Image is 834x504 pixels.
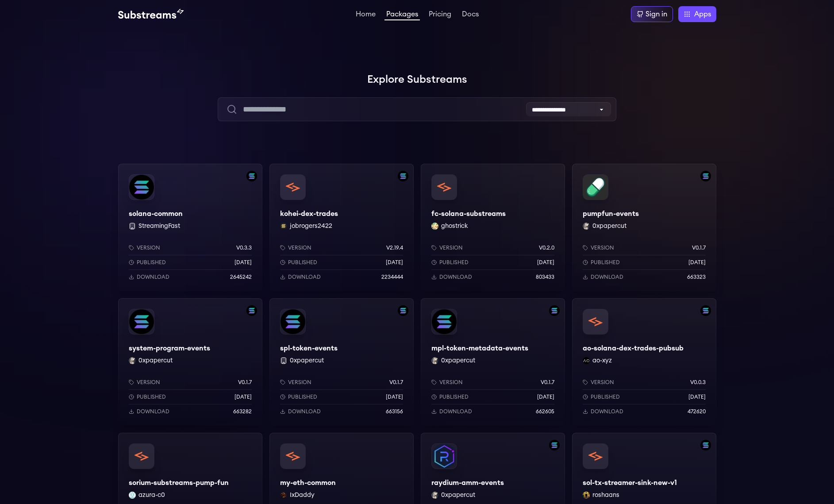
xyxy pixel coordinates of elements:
p: v0.1.7 [692,244,706,251]
img: Filter by solana network [549,305,560,316]
a: Home [354,11,377,19]
p: 663156 [386,408,403,415]
p: Published [591,259,620,266]
img: Substream's logo [118,9,184,19]
button: 0xpapercut [441,491,475,500]
button: roshaans [592,491,619,500]
p: Download [137,273,169,281]
p: [DATE] [537,393,554,400]
img: Filter by solana network [700,171,711,181]
button: ghostrick [441,222,468,231]
p: 2645242 [230,273,252,281]
a: fc-solana-substreamsfc-solana-substreamsghostrick ghostrickVersionv0.2.0Published[DATE]Download80... [421,164,565,291]
p: Published [137,393,166,400]
p: [DATE] [386,259,403,266]
p: Published [137,259,166,266]
button: jobrogers2422 [290,222,332,231]
p: Download [137,408,169,415]
p: Version [288,379,311,386]
a: Filter by solana networkao-solana-dex-trades-pubsubao-solana-dex-trades-pubsubao-xyz ao-xyzVersio... [572,298,716,426]
p: Version [439,244,463,251]
p: Published [288,393,317,400]
p: 803433 [536,273,554,281]
a: Filter by solana networkmpl-token-metadata-eventsmpl-token-metadata-events0xpapercut 0xpapercutVe... [421,298,565,426]
p: Published [439,259,469,266]
a: Docs [460,11,480,19]
p: 663323 [687,273,706,281]
p: v2.19.4 [386,244,403,251]
img: Filter by solana network [398,171,408,181]
a: Filter by solana networkpumpfun-eventspumpfun-events0xpapercut 0xpapercutVersionv0.1.7Published[D... [572,164,716,291]
p: Version [288,244,311,251]
img: Filter by solana network [246,305,257,316]
p: [DATE] [234,259,252,266]
button: 0xpapercut [290,356,324,365]
p: [DATE] [537,259,554,266]
button: StreamingFast [138,222,180,231]
button: ao-xyz [592,356,612,365]
p: Version [439,379,463,386]
p: Download [591,273,623,281]
p: v0.3.3 [236,244,252,251]
p: 663282 [233,408,252,415]
a: Pricing [427,11,453,19]
div: Sign in [646,9,667,19]
p: Download [288,273,321,281]
p: v0.2.0 [539,244,554,251]
img: Filter by solana network [700,305,711,316]
span: Apps [694,9,711,19]
p: Download [439,408,472,415]
p: [DATE] [688,393,706,400]
p: v0.0.3 [690,379,706,386]
p: [DATE] [234,393,252,400]
p: Version [591,379,614,386]
p: Download [439,273,472,281]
button: IxDaddy [290,491,315,500]
button: 0xpapercut [138,356,173,365]
a: Packages [384,11,420,20]
img: Filter by solana network [549,440,560,450]
p: v0.1.7 [238,379,252,386]
h1: Explore Substreams [118,71,716,88]
a: Sign in [631,6,673,22]
p: Published [591,393,620,400]
p: [DATE] [688,259,706,266]
p: Download [591,408,623,415]
p: Published [439,393,469,400]
button: 0xpapercut [441,356,475,365]
p: 662605 [536,408,554,415]
p: v0.1.7 [389,379,403,386]
p: Version [137,244,160,251]
img: Filter by solana network [700,440,711,450]
p: Download [288,408,321,415]
button: 0xpapercut [592,222,626,231]
p: v0.1.7 [541,379,554,386]
p: [DATE] [386,393,403,400]
a: Filter by solana networkkohei-dex-tradeskohei-dex-tradesjobrogers2422 jobrogers2422Versionv2.19.4... [269,164,414,291]
p: 2234444 [381,273,403,281]
img: Filter by solana network [246,171,257,181]
a: Filter by solana networkspl-token-eventsspl-token-events 0xpapercutVersionv0.1.7Published[DATE]Do... [269,298,414,426]
img: Filter by solana network [398,305,408,316]
p: Version [137,379,160,386]
a: Filter by solana networksystem-program-eventssystem-program-events0xpapercut 0xpapercutVersionv0.... [118,298,262,426]
p: 472620 [688,408,706,415]
p: Published [288,259,317,266]
p: Version [591,244,614,251]
button: azura-c0 [138,491,165,500]
a: Filter by solana networksolana-commonsolana-common StreamingFastVersionv0.3.3Published[DATE]Downl... [118,164,262,291]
